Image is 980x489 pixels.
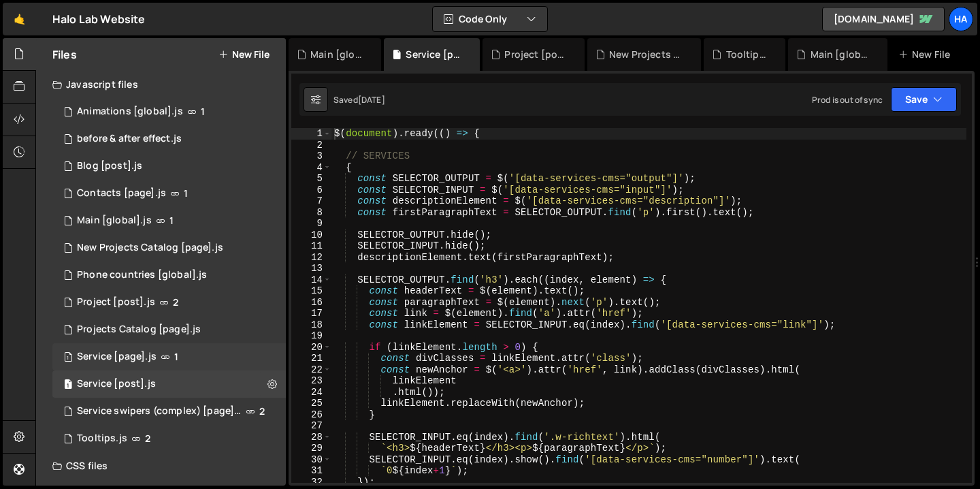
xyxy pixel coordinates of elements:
div: 12 [291,252,331,264]
div: 826/10093.js [52,316,286,343]
div: 15 [291,285,331,297]
div: 826/3363.js [52,153,286,180]
div: Phone countries [global].js [77,269,207,281]
div: 826/19389.js [52,125,286,153]
div: Blog [post].js [77,160,142,172]
div: 826/8916.js [52,289,286,316]
div: 7 [291,195,331,207]
div: 826/24828.js [52,262,286,289]
div: 826/10500.js [52,343,286,370]
div: Main [global].js [310,48,365,61]
div: 11 [291,240,331,252]
div: Main [global].css [811,48,871,61]
div: Service [page].js [77,351,157,363]
a: Ha [949,7,973,31]
div: Prod is out of sync [812,94,883,106]
div: Javascript files [36,71,286,98]
div: 14 [291,274,331,286]
div: 2 [291,140,331,151]
div: 826/8793.js [52,398,291,425]
div: 6 [291,185,331,196]
div: 20 [291,342,331,353]
div: New Projects Catalog [page].js [609,48,685,61]
div: 23 [291,375,331,387]
a: 🤙 [3,3,36,35]
span: 2 [259,406,265,417]
div: Project [post].js [77,296,155,309]
span: 1 [201,106,205,117]
div: Projects Catalog [page].js [77,324,201,336]
div: Saved [333,94,385,106]
div: Tooltips.js [77,432,127,445]
div: 17 [291,308,331,319]
div: before & after effect.js [77,133,182,145]
div: 32 [291,477,331,488]
span: 1 [184,188,188,199]
div: 826/7934.js [52,370,286,398]
a: [DOMAIN_NAME] [822,7,945,31]
div: 24 [291,387,331,398]
div: 26 [291,409,331,421]
div: 826/1521.js [52,207,286,234]
div: 27 [291,420,331,432]
button: Save [891,87,957,112]
div: 10 [291,230,331,241]
button: Code Only [433,7,547,31]
div: Service [post].js [406,48,463,61]
div: Contacts [page].js [77,187,166,200]
div: 826/1551.js [52,180,286,207]
div: Service [post].js [77,378,156,390]
div: 4 [291,162,331,174]
div: 19 [291,330,331,342]
div: New File [898,48,955,61]
button: New File [218,49,269,60]
div: Tooltips.css [726,48,770,61]
h2: Files [52,47,77,62]
span: 2 [173,297,178,308]
div: 3 [291,151,331,162]
div: 826/2754.js [52,98,286,125]
div: 28 [291,432,331,443]
div: 30 [291,454,331,466]
div: 13 [291,263,331,274]
div: 5 [291,173,331,185]
span: 1 [174,351,178,362]
span: 2 [145,433,150,444]
div: Animations [global].js [77,106,183,118]
div: 25 [291,398,331,409]
span: 1 [64,353,72,364]
div: [DATE] [358,94,385,106]
span: 1 [64,380,72,391]
div: 16 [291,297,331,309]
div: 29 [291,443,331,454]
div: Project [post].css [504,48,568,61]
div: 8 [291,207,331,219]
div: 1 [291,128,331,140]
div: Main [global].js [77,215,152,227]
div: 22 [291,364,331,376]
div: Service swipers (complex) [page].js [77,405,241,417]
div: New Projects Catalog [page].js [77,242,223,254]
span: 1 [169,215,174,226]
div: 21 [291,353,331,364]
div: Halo Lab Website [52,11,146,27]
div: 31 [291,465,331,477]
div: 826/18329.js [52,425,286,452]
div: 9 [291,218,331,230]
div: CSS files [36,452,286,479]
div: 826/45771.js [52,234,286,262]
div: 18 [291,319,331,331]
